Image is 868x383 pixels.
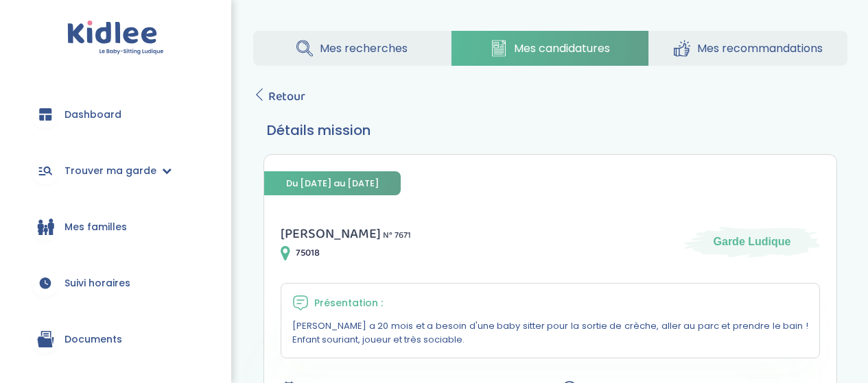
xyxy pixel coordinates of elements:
[514,40,610,57] span: Mes candidatures
[314,296,383,310] span: Présentation :
[320,40,408,57] span: Mes recherches
[296,246,320,260] span: 75018
[264,171,401,195] span: Du [DATE] au [DATE]
[714,234,791,249] span: Garde Ludique
[21,90,211,139] a: Dashboard
[451,31,649,66] a: Mes candidatures
[268,87,305,106] span: Retour
[21,314,211,364] a: Documents
[64,332,122,347] span: Documents
[21,146,211,195] a: Trouver ma garde
[267,120,834,140] h3: Détails mission
[67,21,164,55] img: logo.svg
[253,31,451,66] a: Mes recherches
[21,258,211,308] a: Suivi horaires
[649,31,847,66] a: Mes recommandations
[64,164,156,178] span: Trouver ma garde
[64,276,130,291] span: Suivi horaires
[64,220,127,234] span: Mes familles
[21,202,211,251] a: Mes familles
[292,319,808,347] p: [PERSON_NAME] a 20 mois et a besoin d'une baby sitter pour la sortie de crèche, aller au parc et ...
[383,228,411,243] span: N° 7671
[253,87,305,106] a: Retour
[697,40,823,57] span: Mes recommandations
[281,223,381,245] span: [PERSON_NAME]
[64,108,121,122] span: Dashboard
